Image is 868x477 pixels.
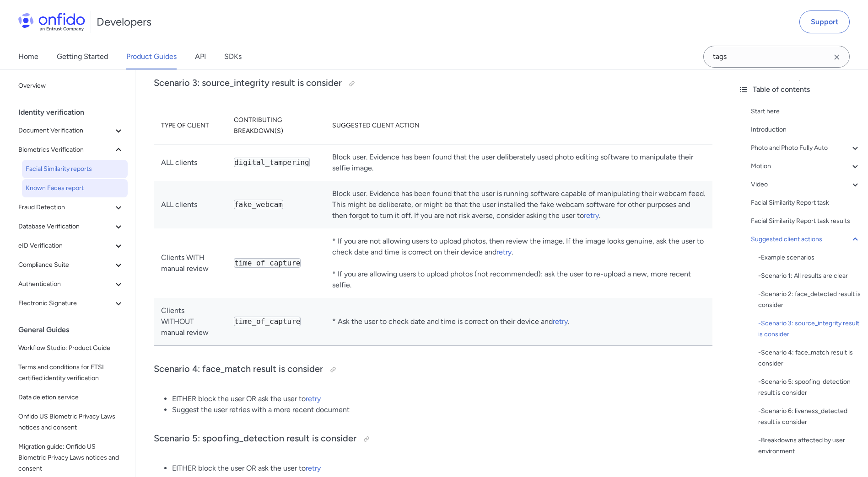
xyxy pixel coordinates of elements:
span: Known Faces report [26,183,124,194]
div: - Scenario 4: face_match result is consider [758,347,861,369]
div: - Scenario 3: source_integrity result is consider [758,318,861,340]
a: retry [306,394,321,403]
td: Block user. Evidence has been found that the user is running software capable of manipulating the... [325,181,712,228]
div: - Scenario 2: face_detected result is consider [758,289,861,311]
span: Onfido US Biometric Privacy Laws notices and consent [18,411,124,433]
a: API [195,44,206,69]
a: -Scenario 2: face_detected result is consider [758,289,861,311]
a: Overview [15,77,128,95]
div: Table of contents [738,84,861,95]
a: -Scenario 6: liveness_detected result is consider [758,406,861,428]
h3: Scenario 5: spoofing_detection result is consider [154,432,712,446]
h1: Developers [97,15,151,29]
a: Motion [751,161,861,172]
a: Workflow Studio: Product Guide [15,339,128,357]
div: - Scenario 6: liveness_detected result is consider [758,406,861,428]
a: Introduction [751,124,861,135]
button: Electronic Signature [15,294,128,313]
td: ALL clients [154,181,226,228]
div: - Scenario 5: spoofing_detection result is consider [758,376,861,398]
a: Support [799,11,850,33]
div: Identity verification [18,103,131,122]
span: Facial Similarity reports [26,164,124,175]
a: Onfido US Biometric Privacy Laws notices and consent [15,408,128,437]
a: Known Faces report [22,179,128,197]
th: Suggested client action [325,107,712,144]
span: Migration guide: Onfido US Biometric Privacy Laws notices and consent [18,441,124,474]
span: Biometrics Verification [18,144,113,155]
a: retry [496,248,512,256]
a: -Scenario 4: face_match result is consider [758,347,861,369]
h3: Scenario 3: source_integrity result is consider [154,76,712,91]
button: Biometrics Verification [15,141,128,159]
th: Type of client [154,107,226,144]
a: Facial Similarity Report task results [751,216,861,227]
span: Workflow Studio: Product Guide [18,343,124,354]
a: Start here [751,106,861,117]
td: * If you are not allowing users to upload photos, then review the image. If the image looks genui... [325,228,712,298]
li: Suggest the user retries with a more recent document [172,404,712,415]
span: Overview [18,80,124,91]
th: Contributing breakdown(s) [226,107,325,144]
code: time_of_capture [234,258,301,268]
div: - Scenario 1: All results are clear [758,270,861,281]
td: Clients WITH manual review [154,228,226,298]
span: Authentication [18,279,113,290]
svg: Clear search field button [831,52,842,63]
a: Video [751,179,861,190]
a: Terms and conditions for ETSI certified identity verification [15,358,128,387]
span: Document Verification [18,125,113,136]
button: Authentication [15,275,128,293]
a: Product Guides [126,44,177,69]
button: Fraud Detection [15,198,128,217]
img: Onfido Logo [18,13,85,31]
a: -Scenario 1: All results are clear [758,270,861,281]
a: -Example scenarios [758,252,861,263]
button: Database Verification [15,217,128,236]
a: retry [553,317,568,326]
td: ALL clients [154,144,226,181]
td: Block user. Evidence has been found that the user deliberately used photo editing software to man... [325,144,712,181]
span: eID Verification [18,240,113,251]
a: Getting Started [57,44,108,69]
a: -Scenario 3: source_integrity result is consider [758,318,861,340]
code: time_of_capture [234,317,301,326]
a: -Scenario 5: spoofing_detection result is consider [758,376,861,398]
a: Suggested client actions [751,234,861,245]
li: EITHER block the user OR ask the user to [172,463,712,474]
code: fake_webcam [234,200,283,209]
a: Facial Similarity Report task [751,197,861,208]
button: eID Verification [15,237,128,255]
a: SDKs [224,44,242,69]
code: digital_tampering [234,158,310,167]
span: Compliance Suite [18,260,113,270]
span: Database Verification [18,221,113,232]
a: Home [18,44,38,69]
a: -Breakdowns affected by user environment [758,435,861,457]
span: Electronic Signature [18,298,113,309]
span: Terms and conditions for ETSI certified identity verification [18,362,124,384]
button: Compliance Suite [15,256,128,274]
td: * Ask the user to check date and time is correct on their device and . [325,298,712,346]
a: Photo and Photo Fully Auto [751,143,861,154]
input: Onfido search input field [703,46,850,68]
li: EITHER block the user OR ask the user to [172,393,712,404]
button: Document Verification [15,122,128,140]
a: retry [584,211,599,220]
div: - Breakdowns affected by user environment [758,435,861,457]
span: Fraud Detection [18,202,113,213]
a: Data deletion service [15,388,128,407]
a: retry [306,464,321,472]
a: Facial Similarity reports [22,160,128,178]
td: Clients WITHOUT manual review [154,298,226,346]
div: - Example scenarios [758,252,861,263]
span: Data deletion service [18,392,124,403]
